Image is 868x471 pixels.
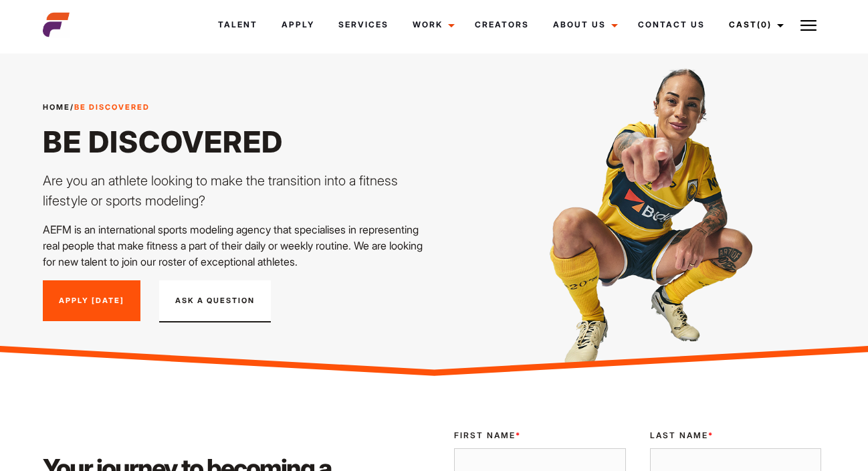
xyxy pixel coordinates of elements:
[717,7,792,43] a: Cast(0)
[401,7,463,43] a: Work
[463,7,541,43] a: Creators
[650,430,822,442] label: Last Name
[454,430,626,442] label: First Name
[326,7,401,43] a: Services
[43,221,426,270] p: AEFM is an international sports modeling agency that specialises in representing real people that...
[43,124,426,160] h1: Be Discovered
[43,171,426,211] p: Are you an athlete looking to make the transition into a fitness lifestyle or sports modeling?
[757,19,772,29] span: (0)
[43,280,140,322] a: Apply [DATE]
[626,7,717,43] a: Contact Us
[269,7,326,43] a: Apply
[206,7,269,43] a: Talent
[43,102,70,112] a: Home
[43,11,70,38] img: cropped-aefm-brand-fav-22-square.png
[800,17,817,33] img: Burger icon
[74,102,150,112] strong: Be Discovered
[541,7,626,43] a: About Us
[43,102,150,113] span: /
[159,280,271,323] button: Ask A Question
